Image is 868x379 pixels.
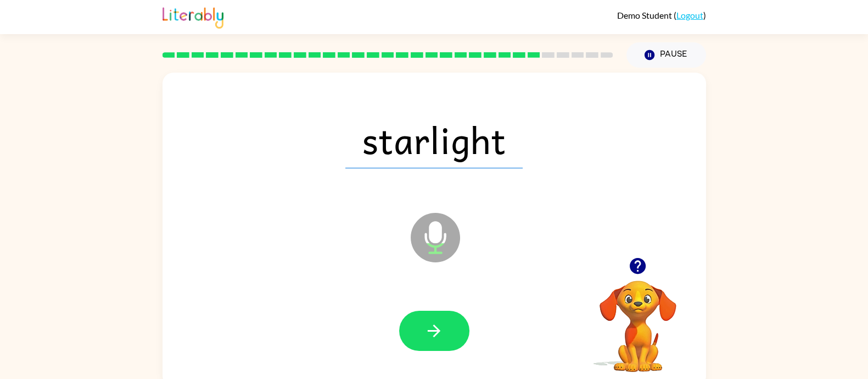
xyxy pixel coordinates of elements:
button: Pause [626,42,706,68]
video: Your browser must support playing .mp4 files to use Literably. Please try using another browser. [583,263,693,373]
a: Logout [676,10,703,20]
div: ( ) [617,10,706,20]
span: starlight [345,111,523,168]
img: Literably [163,4,223,29]
span: Demo Student [617,10,674,20]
